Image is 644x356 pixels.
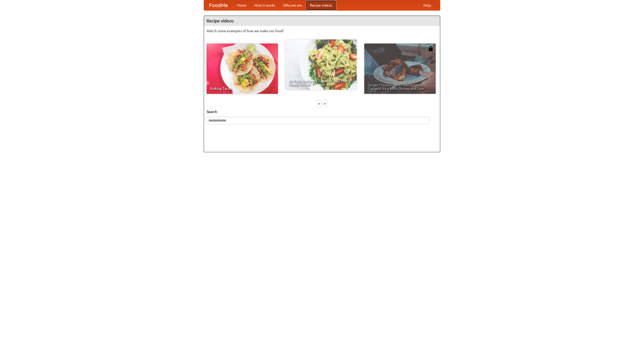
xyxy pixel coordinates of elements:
div: » [323,100,327,107]
h4: Recipe videos [204,16,440,26]
a: Making Tacos [207,44,278,94]
a: Who we are [279,0,306,10]
a: How it works [251,0,279,10]
h5: Search [207,109,437,114]
span: An Easy, Summery Tomato Pasta That's Ready for Fall [289,79,353,86]
a: Home [233,0,251,10]
img: 483408.png [428,46,433,51]
a: Recipe videos [306,0,336,10]
a: FoodMe [204,0,233,10]
p: Watch some examples of how we make our food! [207,28,437,33]
a: Help [419,0,435,10]
div: « [317,100,321,107]
a: An Easy, Summery Tomato Pasta That's Ready for Fall [285,39,357,90]
span: Making Tacos [210,87,274,90]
